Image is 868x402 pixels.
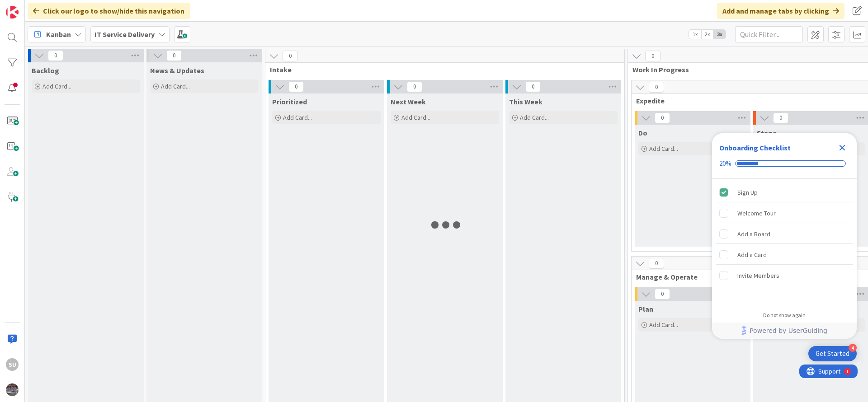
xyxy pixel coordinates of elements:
[735,26,803,42] input: Quick Filter...
[48,50,63,61] span: 0
[94,30,155,39] b: IT Service Delivery
[773,112,788,123] span: 0
[401,113,430,122] span: Add Card...
[649,82,664,93] span: 0
[150,66,204,75] span: News & Updates
[737,249,767,260] div: Add a Card
[716,224,853,244] div: Add a Board is incomplete.
[32,66,59,75] span: Backlog
[717,3,844,19] div: Add and manage tabs by clicking
[645,51,660,61] span: 0
[6,6,19,19] img: Visit kanbanzone.com
[391,97,426,106] span: Next Week
[750,325,827,336] span: Powered by UserGuiding
[638,128,647,137] span: Do
[763,312,806,319] div: Do not show again
[166,50,182,61] span: 0
[849,344,857,352] div: 4
[407,81,422,92] span: 0
[649,258,664,269] span: 0
[272,97,307,106] span: Prioritized
[46,29,71,40] span: Kanban
[42,82,71,90] span: Add Card...
[716,245,853,265] div: Add a Card is incomplete.
[719,159,849,168] div: Checklist progress: 20%
[808,346,857,361] div: Open Get Started checklist, remaining modules: 4
[6,358,19,371] div: SU
[270,65,613,74] span: Intake
[19,1,41,12] span: Support
[509,97,542,106] span: This Week
[283,51,298,61] span: 0
[288,81,304,92] span: 0
[716,203,853,223] div: Welcome Tour is incomplete.
[816,349,849,358] div: Get Started
[712,179,857,306] div: Checklist items
[717,323,852,339] a: Powered by UserGuiding
[655,112,670,123] span: 0
[737,208,776,219] div: Welcome Tour
[719,142,791,153] div: Onboarding Checklist
[649,321,678,329] span: Add Card...
[161,82,190,90] span: Add Card...
[716,182,853,202] div: Sign Up is complete.
[283,113,312,122] span: Add Card...
[716,266,853,285] div: Invite Members is incomplete.
[520,113,549,122] span: Add Card...
[713,30,726,39] span: 3x
[712,133,857,339] div: Checklist Container
[638,304,653,313] span: Plan
[525,81,541,92] span: 0
[737,229,770,239] div: Add a Board
[655,289,670,299] span: 0
[835,140,849,155] div: Close Checklist
[712,323,857,339] div: Footer
[28,3,190,19] div: Click our logo to show/hide this navigation
[757,128,777,137] span: Stage
[47,4,49,11] div: 1
[6,383,19,396] img: avatar
[737,187,758,198] div: Sign Up
[649,145,678,153] span: Add Card...
[689,30,701,39] span: 1x
[719,159,731,168] div: 20%
[737,270,779,281] div: Invite Members
[701,30,713,39] span: 2x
